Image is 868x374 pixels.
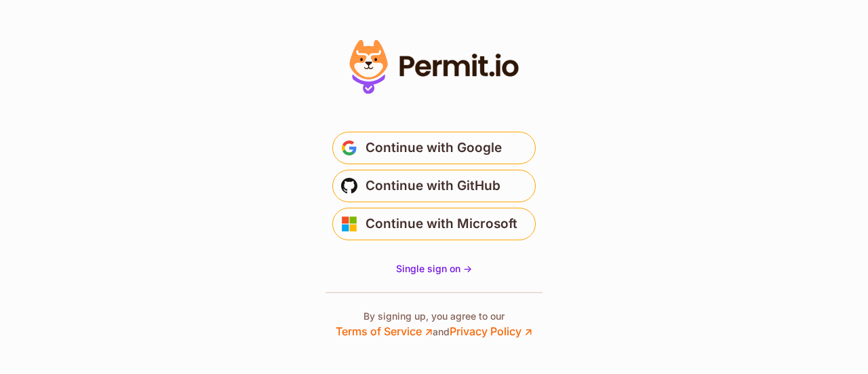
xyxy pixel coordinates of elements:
button: Continue with Google [332,132,536,164]
a: Terms of Service ↗ [336,324,433,338]
button: Continue with GitHub [332,170,536,202]
span: Continue with GitHub [366,175,500,197]
span: Continue with Google [366,137,502,159]
button: Continue with Microsoft [332,208,536,240]
p: By signing up, you agree to our and [336,310,532,339]
a: Single sign on -> [396,262,472,276]
a: Privacy Policy ↗ [450,324,532,338]
span: Single sign on -> [396,263,472,274]
span: Continue with Microsoft [366,213,517,235]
